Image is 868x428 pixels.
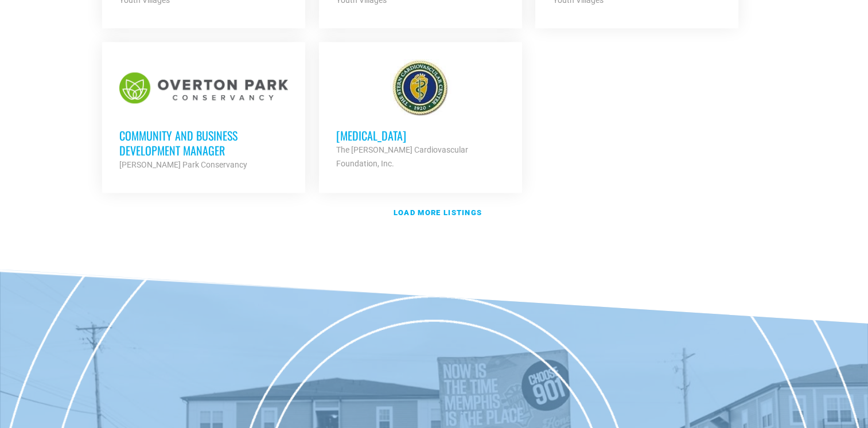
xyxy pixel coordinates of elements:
a: Community and Business Development Manager [PERSON_NAME] Park Conservancy [102,42,305,189]
strong: The [PERSON_NAME] Cardiovascular Foundation, Inc. [336,145,468,168]
strong: Load more listings [394,208,482,217]
a: Load more listings [96,200,773,226]
strong: [PERSON_NAME] Park Conservancy [119,160,247,169]
h3: [MEDICAL_DATA] [336,128,505,143]
a: [MEDICAL_DATA] The [PERSON_NAME] Cardiovascular Foundation, Inc. [319,42,522,188]
h3: Community and Business Development Manager [119,128,288,158]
